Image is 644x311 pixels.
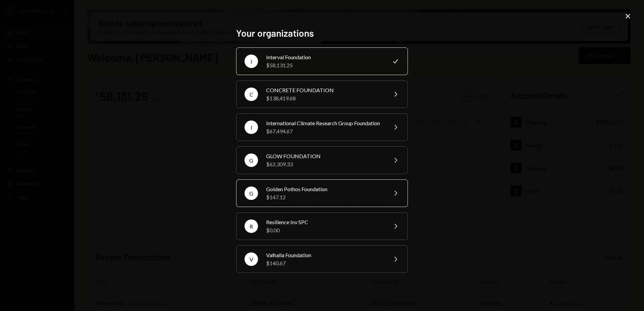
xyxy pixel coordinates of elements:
div: Valhalla Foundation [266,251,383,259]
div: $58,131.25 [266,61,383,69]
div: G [245,186,258,200]
div: Golden Pothos Foundation [266,185,383,193]
button: VValhalla Foundation$140.67 [236,245,408,273]
div: $138,419.68 [266,94,383,102]
button: CCONCRETE FOUNDATION$138,419.68 [236,80,408,108]
div: I [245,55,258,68]
div: CONCRETE FOUNDATION [266,86,383,94]
button: IInterval Foundation$58,131.25 [236,47,408,75]
div: GLOW FOUNDATION [266,152,383,160]
div: $62,309.33 [266,160,383,168]
div: Interval Foundation [266,53,383,61]
button: GGolden Pothos Foundation$147.12 [236,179,408,207]
div: G [245,153,258,167]
div: International Climate Research Group Foundation [266,119,383,127]
div: $140.67 [266,259,383,267]
button: IInternational Climate Research Group Foundation$67,494.67 [236,113,408,141]
div: Resilience Inv SPC [266,218,383,226]
h2: Your organizations [236,27,408,40]
div: $67,494.67 [266,127,383,135]
div: $147.12 [266,193,383,201]
button: RResilience Inv SPC$0.00 [236,212,408,240]
div: V [245,252,258,266]
div: C [245,88,258,101]
button: GGLOW FOUNDATION$62,309.33 [236,146,408,174]
div: $0.00 [266,226,383,234]
div: R [245,219,258,233]
div: I [245,120,258,134]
